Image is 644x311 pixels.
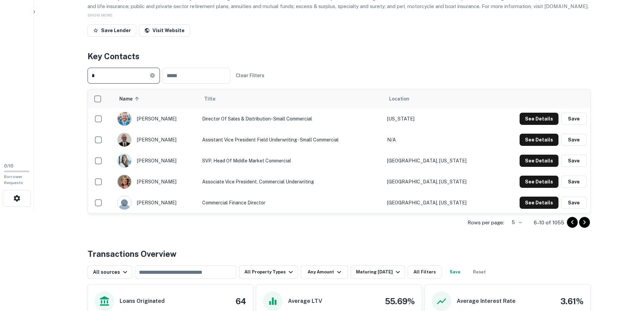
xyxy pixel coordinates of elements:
[4,163,14,169] span: 0 / 10
[520,176,558,188] button: See Details
[239,265,298,279] button: All Property Types
[117,112,195,126] div: [PERSON_NAME]
[118,112,131,126] img: 1718211386566
[119,95,141,103] span: Name
[88,13,113,18] span: SHOW MORE
[88,50,591,62] h4: Key Contacts
[139,24,190,37] a: Visit Website
[233,69,267,82] button: Clear Filters
[199,150,383,171] td: SVP, Head of Middle Market Commercial
[389,95,409,103] span: Location
[88,89,590,213] div: scrollable content
[118,175,131,188] img: 1653331621452
[444,265,466,279] button: Save your search to get updates of matches that match your search criteria.
[288,297,322,305] h6: Average LTV
[301,265,348,279] button: Any Amount
[520,134,558,146] button: See Details
[384,89,495,108] th: Location
[520,113,558,125] button: See Details
[199,129,383,150] td: Assistant Vice President Field Underwriting - Small Commercial
[561,113,587,125] button: Save
[88,248,176,260] h4: Transactions Overview
[117,154,195,168] div: [PERSON_NAME]
[561,134,587,146] button: Save
[118,196,131,209] img: 9c8pery4andzj6ohjkjp54ma2
[384,171,495,192] td: [GEOGRAPHIC_DATA], [US_STATE]
[567,217,578,228] button: Go to previous page
[199,192,383,213] td: Commercial Finance Director
[351,265,405,279] button: Maturing [DATE]
[117,175,195,189] div: [PERSON_NAME]
[408,265,442,279] button: All Filters
[385,295,415,307] h4: 55.69%
[118,154,131,168] img: 1695759258024
[560,295,583,307] h4: 3.61%
[610,257,644,289] iframe: Chat Widget
[384,192,495,213] td: [GEOGRAPHIC_DATA], [US_STATE]
[236,295,246,307] h4: 64
[93,268,129,276] div: All sources
[199,89,383,108] th: Title
[204,95,224,103] span: Title
[117,133,195,147] div: [PERSON_NAME]
[469,265,490,279] button: Reset
[356,268,402,276] div: Maturing [DATE]
[561,155,587,167] button: Save
[579,217,590,228] button: Go to next page
[384,129,495,150] td: N/A
[199,171,383,192] td: Associate Vice President, Commercial Underwriting
[534,219,564,227] p: 6–10 of 1055
[88,24,136,37] button: Save Lender
[114,89,199,108] th: Name
[118,133,131,147] img: 1668017998669
[120,297,165,305] h6: Loans Originated
[384,108,495,129] td: [US_STATE]
[88,265,132,279] button: All sources
[520,197,558,209] button: See Details
[507,218,523,227] div: 5
[561,197,587,209] button: Save
[520,155,558,167] button: See Details
[4,174,23,185] span: Borrower Requests
[384,150,495,171] td: [GEOGRAPHIC_DATA], [US_STATE]
[199,108,383,129] td: Director of Sales & Distribution- Small Commercial
[457,297,516,305] h6: Average Interest Rate
[117,196,195,210] div: [PERSON_NAME]
[561,176,587,188] button: Save
[468,219,504,227] p: Rows per page:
